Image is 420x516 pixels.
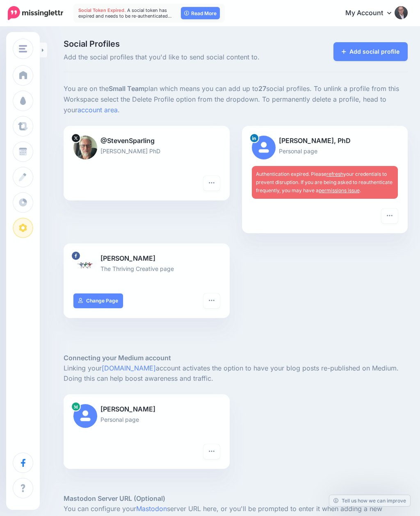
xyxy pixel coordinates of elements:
b: Small Team [109,84,144,93]
img: user_default_image.png [252,136,276,159]
span: Authentication expired. Please your credentials to prevent disruption. If you are being asked to ... [256,171,393,193]
a: account area [78,106,118,114]
img: Missinglettr [8,6,63,20]
p: [PERSON_NAME] PhD [73,146,220,156]
a: permissions issue [319,187,360,193]
a: refresh [326,171,343,177]
span: Social Token Expired. [78,7,126,13]
a: Mastodon [136,505,167,513]
p: Personal page [252,146,398,156]
a: Add social profile [333,42,408,61]
p: Personal page [73,415,220,424]
a: My Account [337,3,408,23]
span: A social token has expired and needs to be re-authenticated… [78,7,172,19]
span: Social Profiles [64,40,289,48]
p: [PERSON_NAME] [73,404,220,415]
p: [PERSON_NAME], PhD [252,136,398,146]
p: You are on the plan which means you can add up to social profiles. To unlink a profile from this ... [64,84,408,116]
h5: Connecting your Medium account [64,353,408,363]
a: Change Page [73,293,123,308]
span: Add the social profiles that you'd like to send social content to. [64,52,289,63]
h5: Mastodon Server URL (Optional) [64,493,408,504]
p: [PERSON_NAME] [73,253,220,264]
a: Tell us how we can improve [329,495,410,506]
a: [DOMAIN_NAME] [102,364,156,372]
p: Linking your account activates the option to have your blog posts re-published on Medium. Doing t... [64,363,408,384]
img: user_default_image.png [73,404,97,428]
p: The Thriving Creative page [73,264,220,273]
img: menu.png [19,45,27,52]
img: Sc1givsu-85.jpg [73,136,97,159]
img: 10426748_643715442370936_14255339342551418_n-bsa55849.jpg [73,253,97,277]
b: 27 [258,84,266,93]
p: @StevenSparling [73,136,220,146]
a: Read More [181,7,220,19]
